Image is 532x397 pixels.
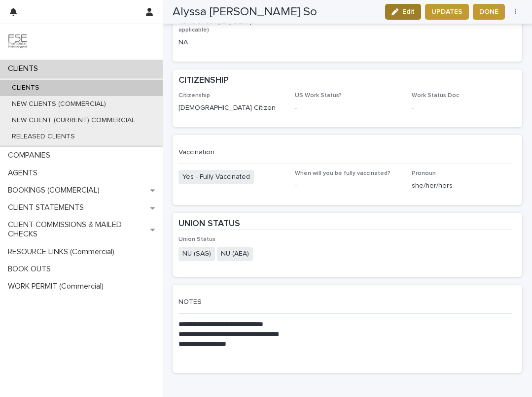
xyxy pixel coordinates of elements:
h2: Alyssa [PERSON_NAME] So [173,5,317,19]
p: BOOK OUTS [4,265,59,274]
p: COMPANIES [4,151,58,160]
p: - [295,181,399,191]
img: 9JgRvJ3ETPGCJDhvPVA5 [8,32,28,52]
p: RESOURCE LINKS (Commercial) [4,247,122,257]
p: CLIENT COMMISSIONS & MAILED CHECKS [4,220,150,239]
span: UPDATES [431,7,462,17]
p: WORK PERMIT (Commercial) [4,282,111,291]
span: Pronoun [412,170,436,176]
span: US Work Status? [295,93,342,99]
button: UPDATES [425,4,469,20]
button: DONE [473,4,505,20]
span: NU (SAG) [178,247,215,261]
span: Citizenship [178,93,210,99]
span: DONE [479,7,498,17]
span: Union Status [178,236,215,242]
span: When will you be fully vaccinated? [295,170,390,176]
p: RELEASED CLIENTS [4,132,83,141]
p: NEW CLIENT (CURRENT) COMMERCIAL [4,116,143,125]
p: she/her/hers [412,181,516,191]
p: [DEMOGRAPHIC_DATA] Citizen [178,103,283,113]
p: CLIENT STATEMENTS [4,203,92,212]
span: Work Status Doc [412,93,459,99]
span: NU (AEA) [217,247,253,261]
p: BOOKINGS (COMMERCIAL) [4,186,107,195]
p: NOTES [178,298,512,306]
h2: UNION STATUS [178,219,240,230]
span: Name of Company & EIN (if applicable) [178,20,255,33]
p: NA [178,37,283,48]
p: CLIENTS [4,64,46,73]
span: Yes - Fully Vaccinated [178,170,254,184]
p: NEW CLIENTS (COMMERCIAL) [4,100,114,108]
span: Edit [402,8,415,15]
p: - [412,103,516,113]
p: - [295,103,399,113]
p: AGENTS [4,168,45,178]
button: Edit [385,4,421,20]
p: Vaccination [178,148,512,157]
p: CLIENTS [4,84,47,92]
h2: CITIZENSHIP [178,75,229,86]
